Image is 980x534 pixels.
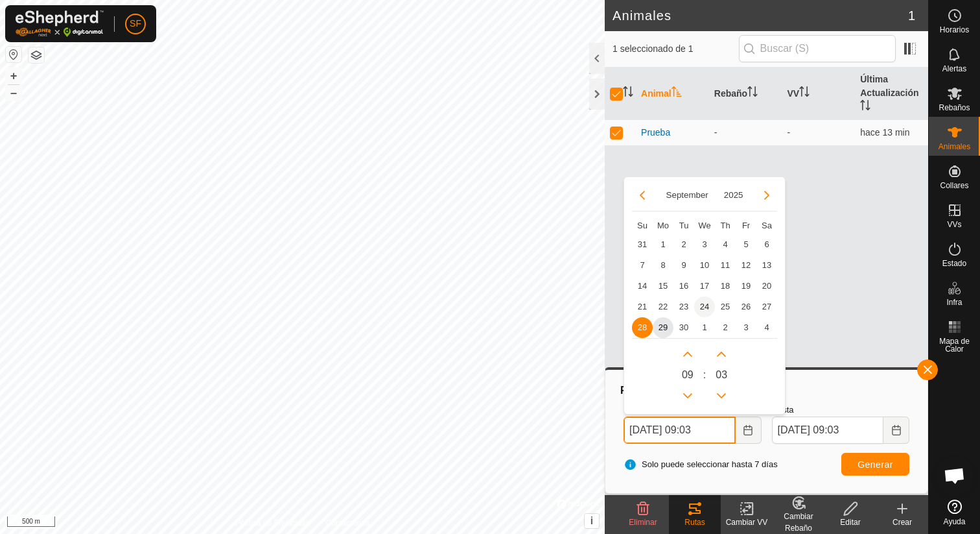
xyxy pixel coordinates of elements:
[715,276,736,297] span: 18
[711,344,732,365] p-button: Next Minute
[756,276,777,297] td: 20
[736,417,762,444] button: Choose Date
[716,367,727,383] span: 0 3
[671,88,682,99] p-sorticon: Activar para ordenar
[624,458,778,471] span: Solo puede seleccionar hasta 7 días
[673,234,694,255] td: 2
[787,127,791,138] app-display-virtual-paddock-transition: -
[673,276,694,297] td: 16
[939,104,970,112] span: Rebaños
[677,344,698,365] p-button: Next Hour
[756,255,777,276] span: 13
[653,297,673,317] td: 22
[694,297,715,317] td: 24
[632,317,653,338] td: 28
[756,317,777,338] td: 4
[636,67,709,120] th: Animal
[736,317,756,338] td: 3
[6,85,21,101] button: –
[715,255,736,276] td: 11
[669,516,721,528] div: Rutas
[673,255,694,276] span: 9
[935,456,974,495] div: Open chat
[653,317,673,338] span: 29
[661,188,714,202] button: Choose Month
[632,185,653,206] button: Previous Month
[653,276,673,297] td: 15
[698,221,710,230] span: We
[637,221,647,230] span: Su
[721,516,773,528] div: Cambiar VV
[824,516,876,528] div: Editar
[855,67,928,120] th: Última Actualización
[673,297,694,317] span: 23
[694,234,715,255] td: 3
[714,126,777,140] div: -
[772,404,909,417] label: Hasta
[860,102,870,112] p-sorticon: Activar para ordenar
[715,317,736,338] td: 2
[940,26,969,34] span: Horarios
[799,88,810,99] p-sorticon: Activar para ordenar
[942,65,966,73] span: Alertas
[632,234,653,255] td: 31
[682,367,694,383] span: 0 9
[736,234,756,255] td: 5
[715,297,736,317] td: 25
[773,511,824,534] div: Cambiar Rebaño
[612,8,908,23] h2: Animales
[632,276,653,297] td: 14
[736,297,756,317] td: 26
[932,337,977,353] span: Mapa de Calor
[715,234,736,255] td: 4
[742,221,750,230] span: Fr
[756,185,777,206] button: Next Month
[694,255,715,276] span: 10
[762,221,772,230] span: Sa
[876,516,928,528] div: Crear
[612,42,739,56] span: 1 seleccionado de 1
[739,35,896,62] input: Buscar (S)
[657,221,669,230] span: Mo
[944,518,966,526] span: Ayuda
[6,47,21,62] button: Restablecer Mapa
[629,518,657,527] span: Eliminar
[703,367,706,383] span: :
[756,234,777,255] td: 6
[235,517,310,529] a: Política de Privacidad
[711,385,732,406] p-button: Previous Minute
[860,127,909,138] span: 29 sept 2025, 8:49
[16,10,104,37] img: Logo Gallagher
[694,317,715,338] span: 1
[29,47,44,63] button: Capas del Mapa
[653,255,673,276] td: 8
[756,297,777,317] td: 27
[736,276,756,297] td: 19
[694,276,715,297] td: 17
[653,234,673,255] td: 1
[632,255,653,276] td: 7
[677,385,698,406] p-button: Previous Hour
[736,255,756,276] td: 12
[679,221,689,230] span: Tu
[590,515,593,526] span: i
